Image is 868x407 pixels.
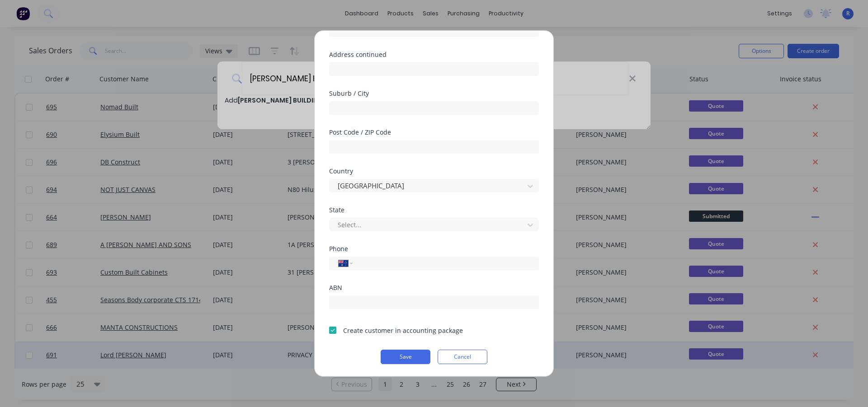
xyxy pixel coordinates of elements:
button: Save [381,350,430,364]
div: Create customer in accounting package [343,326,463,335]
div: State [329,207,539,213]
div: Post Code / ZIP Code [329,129,539,136]
div: ABN [329,285,539,291]
div: Suburb / City [329,90,539,97]
button: Cancel [438,350,487,364]
div: Address continued [329,51,539,58]
div: Country [329,168,539,174]
div: Phone [329,246,539,252]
